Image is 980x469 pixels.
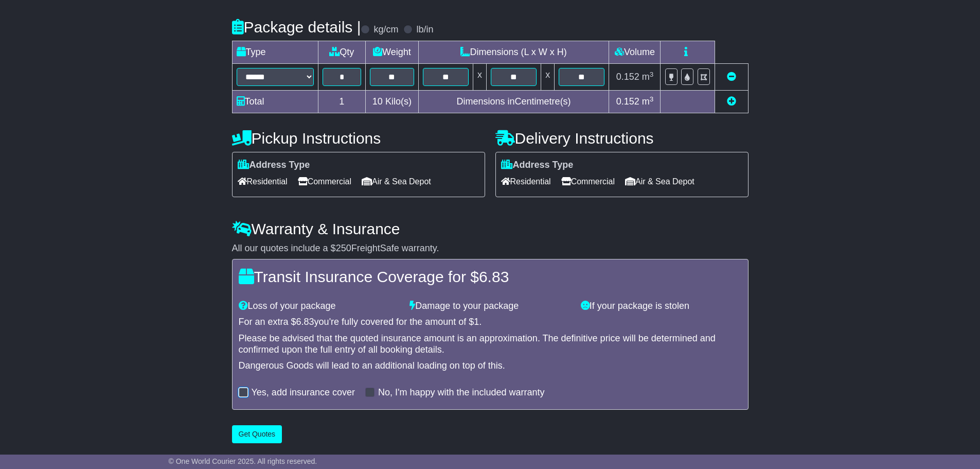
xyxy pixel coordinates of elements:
label: No, I'm happy with the included warranty [378,387,545,398]
td: Dimensions in Centimetre(s) [418,91,609,113]
div: Damage to your package [404,301,576,312]
label: Address Type [501,160,574,171]
div: If your package is stolen [576,301,747,312]
a: Remove this item [727,72,736,82]
div: Please be advised that the quoted insurance amount is an approximation. The definitive price will... [239,333,742,355]
h4: Package details | [232,19,361,36]
span: Commercial [298,173,351,189]
td: x [473,64,486,91]
td: x [541,64,555,91]
span: 6.83 [296,317,314,327]
label: Yes, add insurance cover [252,387,355,398]
td: 1 [318,91,366,113]
span: Residential [501,173,551,189]
div: All our quotes include a $ FreightSafe warranty. [232,243,749,254]
div: For an extra $ you're fully covered for the amount of $ . [239,317,742,328]
label: Address Type [238,160,310,171]
td: Dimensions (L x W x H) [418,41,609,64]
sup: 3 [650,71,654,78]
div: Loss of your package [234,301,405,312]
a: Add new item [727,96,736,107]
h4: Delivery Instructions [495,130,749,147]
td: Volume [609,41,661,64]
span: Commercial [561,173,615,189]
span: 1 [474,317,479,327]
span: Air & Sea Depot [362,173,431,189]
td: Total [232,91,318,113]
td: Qty [318,41,366,64]
span: © One World Courier 2025. All rights reserved. [169,457,317,465]
span: 0.152 [616,96,639,107]
span: 10 [372,96,383,107]
td: Weight [366,41,419,64]
span: Air & Sea Depot [625,173,694,189]
span: 250 [336,243,351,253]
h4: Warranty & Insurance [232,220,749,237]
div: Dangerous Goods will lead to an additional loading on top of this. [239,360,742,372]
span: m [642,96,654,107]
span: m [642,72,654,82]
label: kg/cm [373,24,398,36]
button: Get Quotes [232,425,282,443]
td: Kilo(s) [366,91,419,113]
span: 0.152 [616,72,639,82]
h4: Pickup Instructions [232,130,485,147]
label: lb/in [416,24,433,36]
sup: 3 [650,95,654,103]
h4: Transit Insurance Coverage for $ [239,268,742,285]
span: Residential [238,173,288,189]
td: Type [232,41,318,64]
span: 6.83 [479,268,509,285]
